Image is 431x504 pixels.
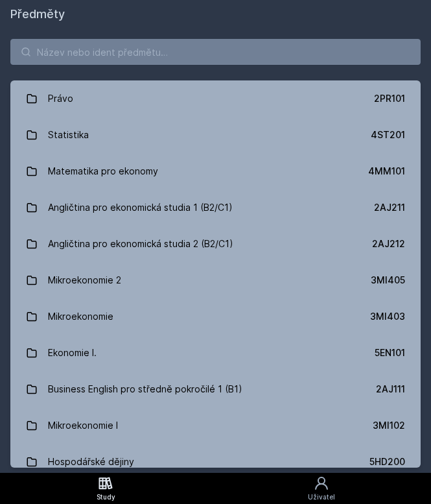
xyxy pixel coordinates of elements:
[10,80,421,117] a: Právo 2PR101
[10,226,421,262] a: Angličtina pro ekonomická studia 2 (B2/C1) 2AJ212
[373,419,405,432] div: 3MI102
[375,346,405,359] div: 5EN101
[371,274,405,287] div: 3MI405
[376,383,405,396] div: 2AJ111
[372,237,405,250] div: 2AJ212
[374,92,405,105] div: 2PR101
[369,455,405,468] div: 5HD200
[48,304,113,330] div: Mikroekonomie
[10,335,421,371] a: Ekonomie I. 5EN101
[48,195,233,221] div: Angličtina pro ekonomická studia 1 (B2/C1)
[374,201,405,214] div: 2AJ211
[97,492,115,502] div: Study
[10,407,421,444] a: Mikroekonomie I 3MI102
[370,310,405,323] div: 3MI403
[48,376,242,402] div: Business English pro středně pokročilé 1 (B1)
[48,340,97,366] div: Ekonomie I.
[10,298,421,335] a: Mikroekonomie 3MI403
[10,5,421,23] h1: Předměty
[48,158,158,184] div: Matematika pro ekonomy
[48,449,134,475] div: Hospodářské dějiny
[308,492,335,502] div: Uživatel
[48,231,233,257] div: Angličtina pro ekonomická studia 2 (B2/C1)
[48,267,121,293] div: Mikroekonomie 2
[10,444,421,480] a: Hospodářské dějiny 5HD200
[211,473,431,504] a: Uživatel
[10,189,421,226] a: Angličtina pro ekonomická studia 1 (B2/C1) 2AJ211
[48,122,89,148] div: Statistika
[48,86,73,112] div: Právo
[10,371,421,407] a: Business English pro středně pokročilé 1 (B1) 2AJ111
[10,117,421,153] a: Statistika 4ST201
[371,128,405,141] div: 4ST201
[10,153,421,189] a: Matematika pro ekonomy 4MM101
[368,165,405,178] div: 4MM101
[10,262,421,298] a: Mikroekonomie 2 3MI405
[10,39,421,65] input: Název nebo ident předmětu…
[48,413,118,438] div: Mikroekonomie I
